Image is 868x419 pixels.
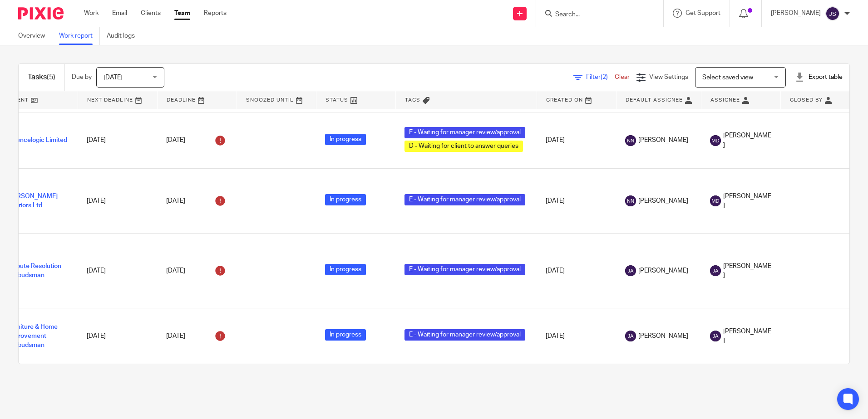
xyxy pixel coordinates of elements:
td: [DATE] [78,168,157,234]
a: Clients [141,9,161,18]
span: In progress [325,264,366,275]
td: [DATE] [537,168,616,234]
span: [PERSON_NAME] [723,262,771,280]
a: Overview [18,27,52,45]
span: In progress [325,134,366,145]
a: Work [84,9,99,18]
a: Work report [59,27,100,45]
p: [PERSON_NAME] [771,9,821,18]
span: (2) [601,74,608,80]
input: Search [554,11,636,19]
span: [PERSON_NAME] [723,327,771,346]
span: E - Waiting for manager review/approval [404,264,525,275]
span: Tags [405,97,420,102]
div: [DATE] [166,194,227,208]
span: Select saved view [702,74,753,81]
img: svg%3E [710,265,721,276]
img: Pixie [18,7,64,19]
h1: Tasks [28,73,55,82]
td: [DATE] [78,308,157,364]
td: [DATE] [78,234,157,308]
td: [DATE] [537,112,616,168]
a: Audit logs [107,27,142,45]
a: Team [174,9,190,18]
span: In progress [325,329,366,341]
img: svg%3E [710,195,721,206]
img: svg%3E [825,6,840,21]
p: Due by [72,73,92,82]
img: svg%3E [710,135,721,146]
span: [PERSON_NAME] [638,136,688,145]
span: [PERSON_NAME] [723,192,771,210]
span: Get Support [686,10,720,16]
div: [DATE] [166,133,227,148]
img: svg%3E [625,195,636,206]
span: E - Waiting for manager review/approval [404,194,525,205]
img: svg%3E [625,265,636,276]
img: svg%3E [625,331,636,341]
div: [DATE] [166,263,227,278]
a: Reports [204,9,227,18]
a: Email [112,9,127,18]
img: svg%3E [625,135,636,146]
span: In progress [325,194,366,205]
td: [DATE] [78,112,157,168]
div: [DATE] [166,329,227,343]
span: View Settings [649,74,688,80]
td: [DATE] [537,308,616,364]
span: (5) [47,73,55,81]
span: E - Waiting for manager review/approval [404,329,525,341]
a: [PERSON_NAME] Interiors Ltd [7,193,58,209]
td: [DATE] [537,234,616,308]
a: Sciencelogic Limited [7,137,67,143]
a: Clear [615,74,630,80]
span: [PERSON_NAME] [723,131,771,150]
a: Furniture & Home Improvement Ombudsman [7,324,58,349]
span: [PERSON_NAME] [638,266,688,275]
span: [DATE] [104,74,123,81]
span: D - Waiting for client to answer queries [404,141,523,152]
span: [PERSON_NAME] [638,196,688,205]
span: E - Waiting for manager review/approval [404,127,525,138]
div: Export table [795,73,843,82]
img: svg%3E [710,331,721,341]
span: Filter [586,74,615,80]
span: [PERSON_NAME] [638,331,688,341]
a: Dispute Resolution Ombudsman [7,263,61,278]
